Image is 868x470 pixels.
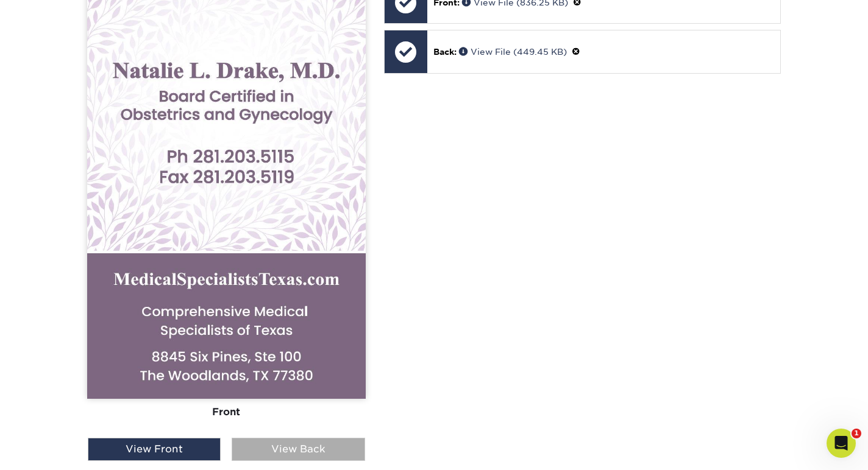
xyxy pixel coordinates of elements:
[459,47,567,57] a: View File (449.45 KB)
[827,429,856,458] iframe: Intercom live chat
[87,399,366,426] div: Front
[88,438,221,461] div: View Front
[852,429,861,438] span: 1
[232,438,365,461] div: View Back
[433,47,457,57] span: Back:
